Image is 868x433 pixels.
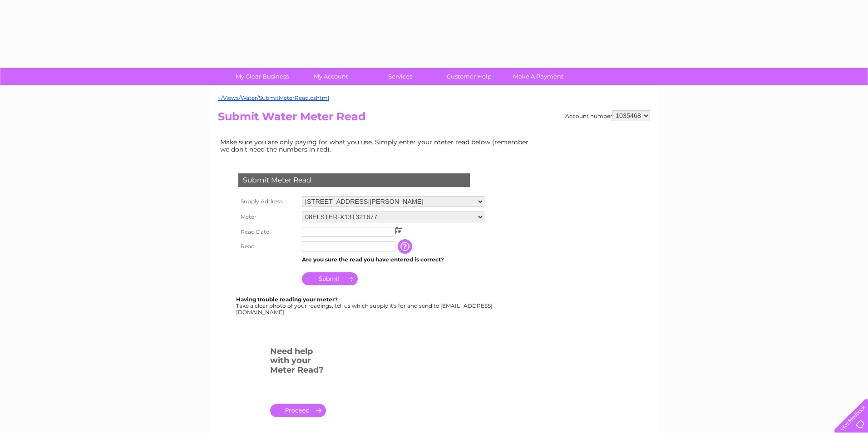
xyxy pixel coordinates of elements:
[300,254,487,266] td: Are you sure the read you have entered is correct?
[294,68,369,85] a: My Account
[432,68,507,85] a: Customer Help
[270,404,326,417] a: .
[238,173,470,187] div: Submit Meter Read
[302,272,358,285] input: Submit
[236,296,494,315] div: Take a clear photo of your readings, tell us which supply it's for and send to [EMAIL_ADDRESS][DO...
[236,225,300,239] th: Read Date
[236,296,338,303] b: Having trouble reading your meter?
[236,239,300,254] th: Read
[218,136,536,155] td: Make sure you are only paying for what you use. Simply enter your meter read below (remember we d...
[363,68,438,85] a: Services
[236,209,300,225] th: Meter
[565,110,650,121] div: Account number
[218,110,650,128] h2: Submit Water Meter Read
[236,194,300,209] th: Supply Address
[395,227,402,234] img: ...
[270,345,326,379] h3: Need help with your Meter Read?
[398,239,414,254] input: Information
[218,94,329,101] a: ~/Views/Water/SubmitMeterRead.cshtml
[225,68,300,85] a: My Clear Business
[501,68,576,85] a: Make A Payment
